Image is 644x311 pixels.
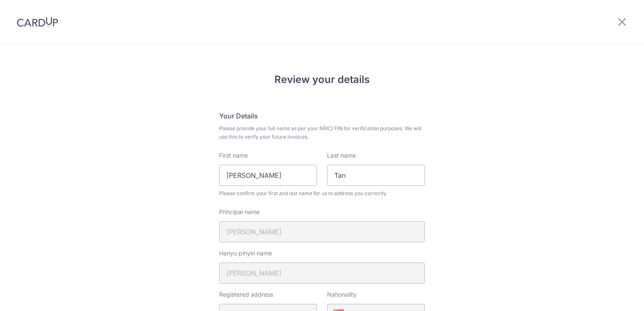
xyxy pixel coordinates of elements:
input: Last name [327,165,425,186]
span: Please provide your full name as per your NRIC/ FIN for verification purposes. We will use this t... [219,124,425,141]
input: First Name [219,165,317,186]
label: First name [219,151,248,160]
h5: Your Details [219,111,425,121]
h4: Review your details [219,72,425,87]
label: Nationality [327,290,357,299]
img: CardUp [17,17,58,27]
label: Last name [327,151,356,160]
label: Principal name [219,208,260,216]
label: Registered address [219,290,273,299]
span: Please confirm your first and last name for us to address you correctly [219,189,425,198]
label: Hanyu pinyin name [219,249,272,257]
